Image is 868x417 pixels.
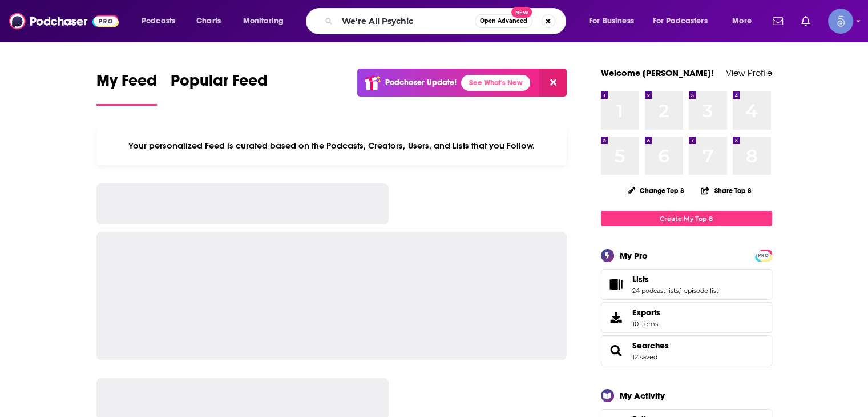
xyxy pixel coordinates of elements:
span: Podcasts [142,13,175,29]
button: open menu [581,12,648,30]
a: Create My Top 8 [601,211,772,226]
a: Exports [601,302,772,333]
a: Popular Feed [171,71,268,106]
a: View Profile [726,67,772,78]
span: 10 items [632,320,660,328]
span: , [679,287,680,295]
a: Show notifications dropdown [797,11,814,31]
span: More [732,13,752,29]
button: Share Top 8 [700,179,752,202]
button: Open AdvancedNew [475,14,532,28]
p: Podchaser Update! [385,78,457,87]
span: Exports [632,307,660,318]
button: Show profile menu [828,9,853,34]
span: Logged in as Spiral5-G1 [828,9,853,34]
span: For Podcasters [653,13,708,29]
a: Lists [605,276,628,292]
img: Podchaser - Follow, Share and Rate Podcasts [9,10,119,32]
div: Search podcasts, credits, & more... [317,8,577,34]
span: My Feed [96,71,157,97]
button: open menu [645,12,724,30]
span: New [511,7,532,18]
span: Exports [605,310,628,326]
img: User Profile [828,9,853,34]
div: My Activity [620,390,665,401]
span: Charts [196,13,221,29]
button: Change Top 8 [621,183,692,198]
a: Charts [189,12,228,30]
span: For Business [589,13,634,29]
a: Searches [632,340,669,351]
a: Searches [605,343,628,359]
input: Search podcasts, credits, & more... [337,12,475,30]
a: My Feed [96,71,157,106]
a: Welcome [PERSON_NAME]! [601,67,714,78]
span: Lists [601,269,772,300]
a: PRO [757,251,770,259]
span: Popular Feed [171,71,268,97]
button: open menu [134,12,190,30]
a: 24 podcast lists [632,287,679,295]
span: Searches [601,335,772,366]
span: Open Advanced [480,18,527,24]
a: 12 saved [632,353,657,361]
div: Your personalized Feed is curated based on the Podcasts, Creators, Users, and Lists that you Follow. [96,126,567,165]
span: Lists [632,274,649,284]
button: open menu [724,12,766,30]
div: My Pro [620,250,648,261]
a: 1 episode list [680,287,718,295]
a: See What's New [461,75,530,91]
a: Lists [632,274,718,284]
a: Show notifications dropdown [768,11,788,31]
span: Monitoring [243,13,284,29]
button: open menu [235,12,298,30]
